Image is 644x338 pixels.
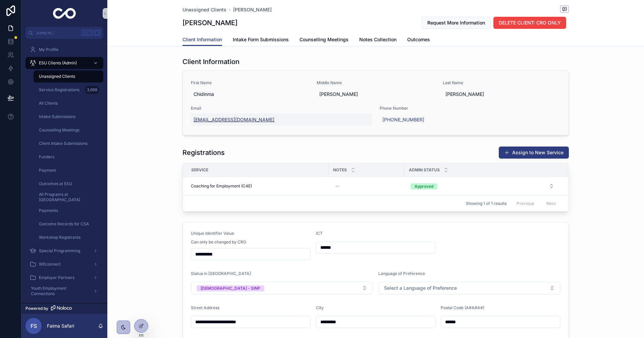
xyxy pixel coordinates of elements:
a: -- [333,181,400,191]
span: Email [191,106,372,111]
span: Notes Collection [359,36,396,43]
div: [DEMOGRAPHIC_DATA] - SINP [201,285,260,291]
h1: [PERSON_NAME] [182,18,237,27]
span: Street Address [191,305,219,310]
a: Client Information [182,34,222,46]
div: 3,668 [85,86,99,94]
button: Select Button [378,282,560,294]
span: Client Intake Submissions [39,141,88,146]
a: Funders [34,151,103,163]
a: WEconnect [25,258,103,270]
a: Special Programming [25,245,103,257]
span: Select a Language of Preference [384,285,457,291]
span: ESU Clients (Admin) [39,60,77,66]
span: Employer Partners [39,275,74,280]
span: Intake Submissions [39,114,75,119]
span: Postal Code (A#A#A#) [441,305,484,310]
a: Service Registrations3,668 [34,84,103,96]
a: Youth Employment Connections [25,285,103,297]
div: scrollable content [21,39,107,303]
div: -- [335,183,339,189]
span: All Programs at [GEOGRAPHIC_DATA] [39,192,97,203]
a: First NameChidinmaMiddle Name[PERSON_NAME]Last Name[PERSON_NAME]Email[EMAIL_ADDRESS][DOMAIN_NAME]... [183,71,569,135]
button: Jump to...CtrlK [25,27,103,39]
p: Faima Safari [47,323,74,329]
div: Approved [415,183,433,189]
a: Workshop Registrants [34,231,103,243]
span: Outcome Records for CSA [39,221,89,227]
a: All Clients [34,97,103,109]
span: Special Programming [39,248,80,253]
span: Coaching for Employment (C4E) [191,183,252,189]
span: Jump to... [36,30,78,36]
span: [PERSON_NAME] [319,91,432,98]
span: [PERSON_NAME] [445,91,558,98]
span: Outcomes at ESU [39,181,72,186]
span: K [95,30,100,36]
span: Service Registrations [39,87,79,93]
span: Showing 1 of 1 results [466,201,506,206]
span: Unassigned Clients [39,74,75,79]
a: Employer Partners [25,272,103,284]
a: Unassigned Clients [182,6,226,13]
a: Counselling Meetings [300,34,348,47]
span: Can only be changed by CRO [191,239,246,245]
a: All Programs at [GEOGRAPHIC_DATA] [34,191,103,203]
span: Client Information [182,36,222,43]
span: All Clients [39,101,58,106]
span: DELETE CLIENT: CRO ONLY [499,19,561,26]
span: Youth Employment Connections [31,286,88,296]
button: Select Button [191,282,373,294]
a: Notes Collection [359,34,396,47]
h1: Client Information [182,57,239,66]
a: ESU Clients (Admin) [25,57,103,69]
h1: Registrations [182,148,225,157]
a: Client Intake Submissions [34,137,103,150]
span: Workshop Registrants [39,235,80,240]
span: ICT [316,231,323,236]
a: [PERSON_NAME] [233,6,272,13]
span: Funders [39,154,54,160]
a: Outcomes [407,34,430,47]
a: Intake Form Submissions [233,34,289,47]
a: Unassigned Clients [34,70,103,82]
span: Phone Number [380,106,560,111]
span: Last Name [443,80,560,86]
span: Counselling Meetings [300,36,348,43]
span: Chidinma [194,91,306,98]
span: Payments [39,208,58,213]
button: DELETE CLIENT: CRO ONLY [493,17,566,29]
button: Request More Information [422,17,491,29]
a: Coaching for Employment (C4E) [191,183,325,189]
a: Outcome Records for CSA [34,218,103,230]
a: Payment [34,164,103,176]
span: Admin Status [409,167,440,173]
a: My Profile [25,44,103,56]
span: Counselling Meetings [39,127,79,133]
span: Notes [333,167,347,173]
img: App logo [53,8,76,19]
span: City [316,305,324,310]
span: Status in [GEOGRAPHIC_DATA] [191,271,251,276]
a: Payments [34,205,103,217]
a: [PHONE_NUMBER] [382,116,424,123]
a: Powered by [21,303,107,314]
button: Assign to New Service [499,147,569,159]
span: Language of Preference [378,271,425,276]
button: Select Button [405,180,559,192]
span: Request More Information [427,19,485,26]
span: FS [31,322,37,330]
span: Service [191,167,208,173]
span: First Name [191,80,309,86]
a: Intake Submissions [34,111,103,123]
a: Outcomes at ESU [34,178,103,190]
span: Intake Form Submissions [233,36,289,43]
span: Powered by [25,306,48,311]
a: [EMAIL_ADDRESS][DOMAIN_NAME] [194,116,274,123]
span: Middle Name [317,80,434,86]
span: Outcomes [407,36,430,43]
a: Select Button [405,180,560,192]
